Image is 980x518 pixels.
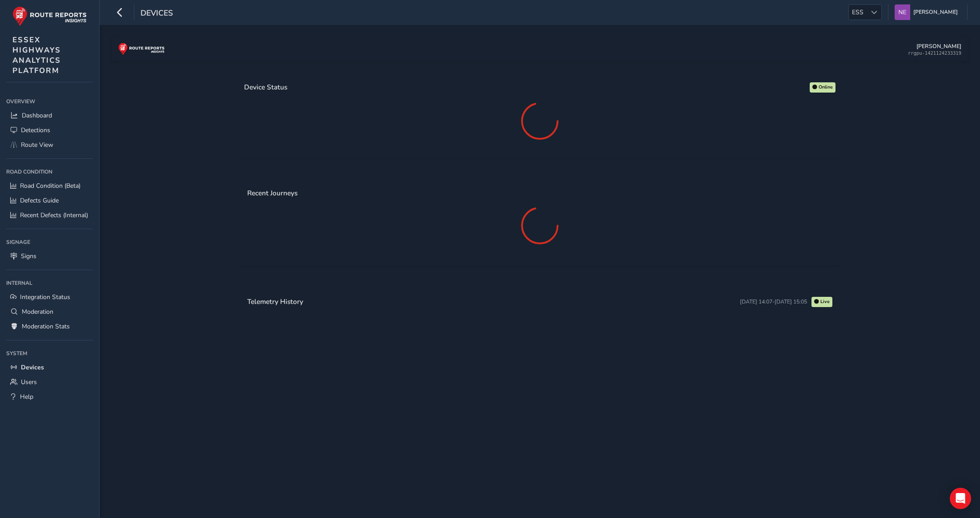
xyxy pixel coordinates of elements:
[6,178,93,193] a: Road Condition (Beta)
[6,319,93,334] a: Moderation Stats
[21,363,44,372] span: Devices
[12,35,61,76] span: ESSEX HIGHWAYS ANALYTICS PLATFORM
[244,83,287,91] h3: Device Status
[6,235,93,249] div: Signage
[6,95,93,108] div: Overview
[6,276,93,290] div: Internal
[6,108,93,123] a: Dashboard
[819,84,833,91] span: Online
[21,252,36,260] span: Signs
[895,4,961,20] button: [PERSON_NAME]
[12,6,87,26] img: rr logo
[118,43,165,55] img: rr logo
[908,50,961,56] div: rrgpu-1421124233319
[22,322,70,331] span: Moderation Stats
[6,208,93,223] a: Recent Defects (Internal)
[6,304,93,319] a: Moderation
[20,211,88,219] span: Recent Defects (Internal)
[22,308,53,316] span: Moderation
[6,165,93,178] div: Road Condition
[6,360,93,375] a: Devices
[20,182,80,190] span: Road Condition (Beta)
[6,138,93,152] a: Route View
[22,111,52,120] span: Dashboard
[6,249,93,263] a: Signs
[20,393,33,401] span: Help
[21,126,50,134] span: Detections
[913,4,958,20] span: [PERSON_NAME]
[6,375,93,389] a: Users
[6,123,93,138] a: Detections
[6,389,93,404] a: Help
[21,141,53,149] span: Route View
[21,378,37,386] span: Users
[141,8,173,20] span: Devices
[6,193,93,208] a: Defects Guide
[20,293,70,301] span: Integration Status
[950,488,971,509] div: Open Intercom Messenger
[6,290,93,304] a: Integration Status
[916,42,961,50] div: [PERSON_NAME]
[895,4,910,20] img: diamond-layout
[20,196,59,205] span: Defects Guide
[6,347,93,360] div: System
[849,5,867,20] span: ESS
